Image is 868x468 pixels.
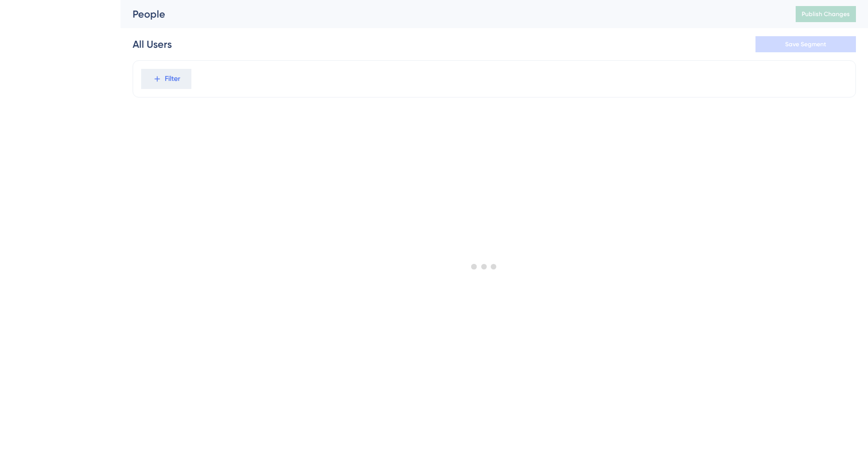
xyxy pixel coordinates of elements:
button: Save Segment [755,36,856,52]
button: Publish Changes [796,6,856,22]
div: People [133,7,771,21]
div: All Users [133,37,172,51]
span: Save Segment [785,40,826,48]
span: Publish Changes [802,10,850,18]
